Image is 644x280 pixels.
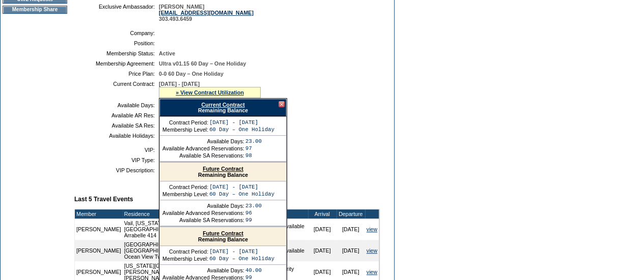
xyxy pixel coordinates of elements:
td: [DATE] [308,240,337,261]
a: Current Contract [201,102,244,108]
td: [DATE] [337,219,365,240]
td: Membership Status: [78,50,155,56]
td: Current Contract: [78,81,155,98]
td: 60 Day – One Holiday [209,191,274,197]
td: Available SA Reservations: [162,217,244,223]
td: 98 [245,152,262,159]
td: Position: [78,40,155,46]
td: Vail, [US_STATE] - The Arrabelle at [GEOGRAPHIC_DATA] Arrabelle 414 [123,219,264,240]
td: Available Days: [162,203,244,209]
td: VIP: [78,147,155,153]
td: 23.00 [245,138,262,144]
td: Arrival [308,209,337,219]
td: Membership Agreement: [78,60,155,67]
a: view [367,269,377,275]
td: 40.00 [245,267,262,273]
a: view [367,226,377,232]
td: Exclusive Ambassador: [78,4,155,22]
td: Available Holidays: [78,133,155,139]
span: 0-0 60 Day – One Holiday [159,71,223,77]
a: » View Contract Utilization [176,89,244,96]
a: Future Contract [203,166,243,172]
td: 60 Day – One Holiday [209,127,274,133]
td: Contract Period: [162,119,208,126]
td: Member [75,209,123,219]
td: 60 Day – One Holiday [209,256,274,262]
a: view [367,247,377,254]
div: Remaining Balance [160,163,286,181]
a: Future Contract [203,230,243,236]
td: Membership Level: [162,127,208,133]
td: [PERSON_NAME] [75,219,123,240]
span: Ultra v01.15 60 Day – One Holiday [159,60,246,67]
td: Available Days: [162,138,244,144]
td: Departure [337,209,365,219]
td: [DATE] - [DATE] [209,184,274,190]
td: 97 [245,145,262,151]
td: Contract Period: [162,248,208,255]
td: 23.00 [245,203,262,209]
td: Membership Share [3,6,67,14]
span: Active [159,50,175,56]
td: Company: [78,30,155,36]
td: [DATE] - [DATE] [209,248,274,255]
td: Price Plan: [78,71,155,77]
div: Remaining Balance [160,227,286,246]
td: [DATE] [337,240,365,261]
td: 99 [245,217,262,223]
td: Available Advanced Reservations: [162,145,244,151]
a: [EMAIL_ADDRESS][DOMAIN_NAME] [159,10,254,16]
td: Membership Level: [162,256,208,262]
td: Available Days: [162,267,244,273]
b: Last 5 Travel Events [74,196,133,203]
td: [GEOGRAPHIC_DATA], [US_STATE] - [GEOGRAPHIC_DATA], A [GEOGRAPHIC_DATA] Ocean View Two Bedroom Kau... [123,240,264,261]
td: Residence [123,209,264,219]
td: Available Advanced Reservations: [162,210,244,216]
td: 96 [245,210,262,216]
td: Available SA Reservations: [162,152,244,159]
td: Membership Level: [162,191,208,197]
td: Available SA Res: [78,122,155,129]
td: [PERSON_NAME] [75,240,123,261]
span: [DATE] - [DATE] [159,81,200,87]
td: Available AR Res: [78,112,155,118]
td: [DATE] - [DATE] [209,119,274,126]
td: VIP Type: [78,157,155,163]
td: Available Days: [78,102,155,108]
td: Contract Period: [162,184,208,190]
span: [PERSON_NAME] 303.493.6459 [159,4,254,22]
td: VIP Description: [78,167,155,173]
td: [DATE] [308,219,337,240]
div: Remaining Balance [159,99,287,116]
